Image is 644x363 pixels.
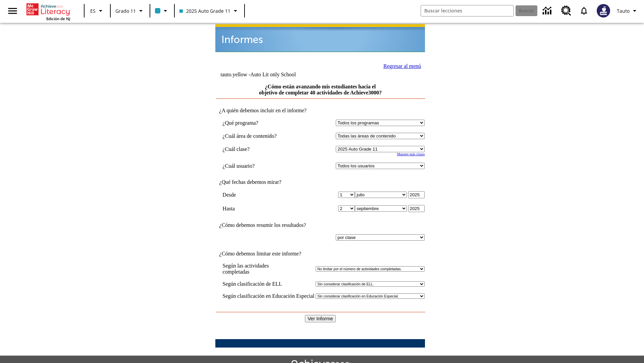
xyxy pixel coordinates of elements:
td: ¿Cuál usuario? [223,163,298,169]
td: Según las actividades completadas [223,263,315,275]
a: Muestre más clases [397,152,425,156]
button: El color de la clase es azul claro. Cambiar el color de la clase. [152,5,172,17]
button: Abrir el menú lateral [3,1,22,21]
button: Grado: Grado 11, Elige un grado [113,5,148,17]
img: Avatar [597,4,610,17]
td: Desde [223,191,298,198]
td: Según clasificación de ELL [223,281,315,287]
td: ¿A quién debemos incluir en el informe? [216,108,425,114]
td: ¿Qué programa? [223,120,298,126]
input: Buscar campo [421,5,514,16]
td: ¿Cómo debemos limitar este informe? [216,251,425,257]
button: Lenguaje: ES, Selecciona un idioma [87,5,108,17]
a: Centro de recursos, Se abrirá en una pestaña nueva. [557,2,575,20]
a: Centro de información [539,2,557,20]
td: tauto.yellow - [220,72,343,78]
nobr: Auto Lit only School [250,72,296,77]
td: ¿Qué fechas debemos mirar? [216,179,425,185]
span: 2025 Auto Grade 11 [179,7,230,14]
button: Escoja un nuevo avatar [593,2,614,19]
a: Notificaciones [575,2,593,19]
td: ¿Cómo debemos resumir los resultados? [216,222,425,228]
a: ¿Cómo están avanzando mis estudiantes hacia el objetivo de completar 40 actividades de Achieve3000? [259,84,382,95]
a: Regresar al menú [383,63,421,69]
input: Ver Informe [305,315,336,322]
nobr: ¿Cuál área de contenido? [223,133,277,139]
button: Clase: 2025 Auto Grade 11, Selecciona una clase [177,5,242,17]
button: Perfil/Configuración [614,5,641,17]
img: header [215,24,425,52]
div: Portada [26,2,70,21]
span: Grado 11 [115,7,136,14]
td: Hasta [223,205,298,212]
td: Según clasificación en Educación Especial [223,293,315,299]
span: Tauto [617,7,630,14]
td: ¿Cuál clase? [223,146,298,152]
span: Edición de NJ [46,16,70,21]
span: ES [90,7,96,14]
